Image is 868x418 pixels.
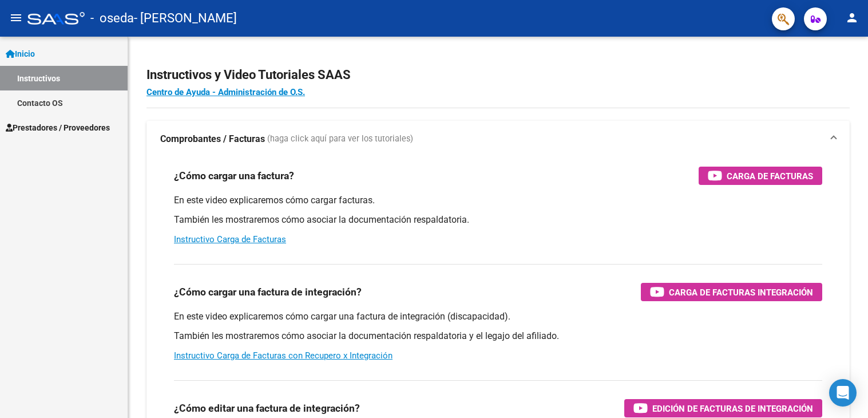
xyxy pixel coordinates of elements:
[669,285,813,299] span: Carga de Facturas Integración
[845,11,859,25] mat-icon: person
[641,283,822,301] button: Carga de Facturas Integración
[174,234,286,245] a: Instructivo Carga de Facturas
[146,87,305,97] a: Centro de Ayuda - Administración de O.S.
[174,330,822,342] p: También les mostraremos cómo asociar la documentación respaldatoria y el legajo del afiliado.
[727,169,813,183] span: Carga de Facturas
[174,194,822,207] p: En este video explicaremos cómo cargar facturas.
[174,284,362,300] h3: ¿Cómo cargar una factura de integración?
[624,399,822,417] button: Edición de Facturas de integración
[6,48,35,60] span: Inicio
[174,400,360,416] h3: ¿Cómo editar una factura de integración?
[267,133,413,145] span: (haga click aquí para ver los tutoriales)
[146,121,850,157] mat-expansion-panel-header: Comprobantes / Facturas (haga click aquí para ver los tutoriales)
[134,6,237,31] span: - [PERSON_NAME]
[174,310,822,323] p: En este video explicaremos cómo cargar una factura de integración (discapacidad).
[699,167,822,185] button: Carga de Facturas
[160,133,265,145] strong: Comprobantes / Facturas
[174,168,294,184] h3: ¿Cómo cargar una factura?
[90,6,134,31] span: - oseda
[6,121,110,134] span: Prestadores / Proveedores
[146,64,850,86] h2: Instructivos y Video Tutoriales SAAS
[829,379,857,407] div: Open Intercom Messenger
[174,350,393,361] a: Instructivo Carga de Facturas con Recupero x Integración
[652,401,813,416] span: Edición de Facturas de integración
[174,214,822,226] p: También les mostraremos cómo asociar la documentación respaldatoria.
[9,11,23,25] mat-icon: menu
